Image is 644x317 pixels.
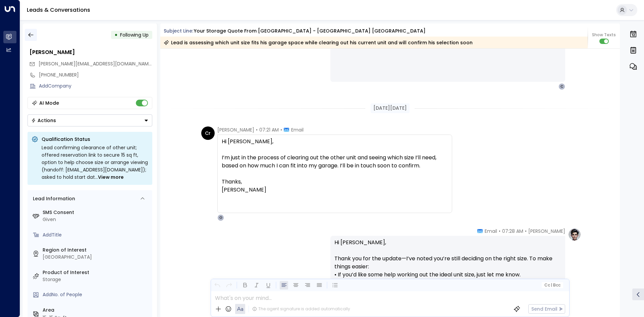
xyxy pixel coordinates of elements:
[98,173,124,181] span: View more
[256,126,258,133] span: •
[252,306,350,312] div: The agent signature is added automatically
[217,126,254,133] span: [PERSON_NAME]
[114,29,118,41] div: •
[120,32,149,38] span: Following Up
[43,216,150,223] div: Given
[544,283,560,287] span: Cc Bcc
[222,178,448,186] div: Thanks,
[43,254,150,261] div: [GEOGRAPHIC_DATA]
[42,136,148,143] p: Qualification Status
[259,126,279,133] span: 07:21 AM
[222,186,448,210] div: [PERSON_NAME]
[528,228,565,234] span: [PERSON_NAME]
[541,282,563,288] button: Cc|Bcc
[558,83,565,90] div: C
[164,28,193,34] span: Subject Line:
[39,71,152,78] div: [PHONE_NUMBER]
[194,28,426,35] div: Your storage quote from [GEOGRAPHIC_DATA] - [GEOGRAPHIC_DATA] [GEOGRAPHIC_DATA]
[568,228,581,241] img: profile-logo.png
[551,283,552,287] span: |
[31,195,75,202] div: Lead Information
[39,60,153,67] span: [PERSON_NAME][EMAIL_ADDRESS][DOMAIN_NAME]
[43,291,150,298] div: AddNo. of People
[43,231,150,239] div: AddTitle
[502,228,523,234] span: 07:28 AM
[525,228,527,234] span: •
[39,60,152,67] span: chris_rowlands@hotmail.com
[201,126,215,140] div: Cr
[280,126,282,133] span: •
[213,281,221,289] button: Undo
[42,144,148,181] div: Lead confirming clearance of other unit; offered reservation link to secure 15 sq ft, option to h...
[291,126,304,133] span: Email
[28,114,152,126] div: Button group with a nested menu
[43,307,150,314] label: Area
[217,214,224,221] div: O
[27,6,90,14] a: Leads & Conversations
[222,138,448,210] div: Hi [PERSON_NAME],
[43,276,150,283] div: Storage
[43,269,150,276] label: Product of Interest
[43,209,150,216] label: SMS Consent
[30,48,152,56] div: [PERSON_NAME]
[43,247,150,254] label: Region of Interest
[28,114,152,126] button: Actions
[485,228,497,234] span: Email
[39,100,59,106] div: AI Mode
[499,228,500,234] span: •
[592,32,616,38] span: Show Texts
[31,117,56,123] div: Actions
[222,154,448,170] div: I’m just in the process of clearing out the other unit and seeing which size I’ll need, based on ...
[225,281,233,289] button: Redo
[164,39,473,46] div: Lead is assessing which unit size fits his garage space while clearing out his current unit and w...
[39,83,152,90] div: AddCompany
[371,103,410,113] div: [DATE][DATE]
